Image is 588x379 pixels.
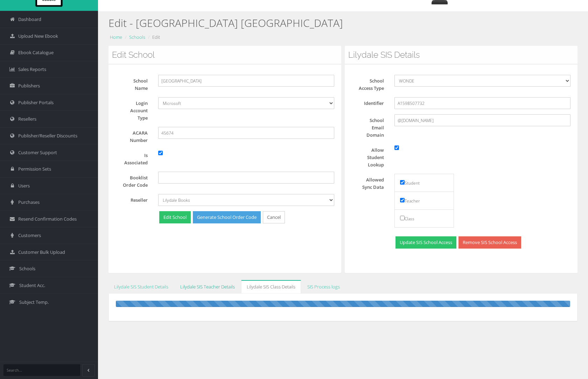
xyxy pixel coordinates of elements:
label: Identifier [352,97,389,107]
span: Ebook Catalogue [18,49,54,56]
a: Cancel [263,211,285,223]
span: Upload New Ebook [18,33,58,40]
label: Reseller [115,194,153,204]
a: SIS Process logs [302,280,345,294]
label: School Email Domain [352,114,389,139]
span: Customer Support [18,149,57,156]
h2: Edit - [GEOGRAPHIC_DATA] [GEOGRAPHIC_DATA] [108,17,577,29]
span: Resend Confirmation Codes [18,216,77,222]
span: Student Acc. [19,282,45,289]
h3: Edit School [112,50,338,59]
h3: Lilydale SIS Details [348,50,574,59]
label: Allow Student Lookup [352,144,389,169]
label: Is Associated [115,149,153,166]
label: Allowed Sync Data [352,174,389,191]
span: Permission Sets [18,166,51,172]
button: Update SIS School Access [395,236,456,249]
li: Student [394,174,454,192]
li: Class [394,209,454,228]
a: Remove SIS School Access [458,236,521,249]
button: Edit School [159,211,191,223]
label: School Access Type [352,75,389,92]
a: Home [110,34,122,40]
span: Sales Reports [18,66,46,73]
a: Lilydale SIS Teacher Details [175,280,240,294]
a: Generate School Order Code [193,211,261,223]
li: Edit [146,34,160,41]
li: Teacher [394,192,454,210]
span: Users [18,183,30,189]
label: Login Account Type [115,97,153,122]
a: Schools [129,34,145,40]
span: Resellers [18,116,36,122]
span: Subject Temp. [19,299,49,306]
label: Booklist Order Code [115,172,153,189]
label: ACARA Number [115,127,153,144]
span: Dashboard [18,16,41,23]
span: Customer Bulk Upload [18,249,65,256]
input: Search... [3,364,80,376]
span: Schools [19,265,35,272]
span: Customers [18,232,41,239]
span: Purchases [18,199,40,206]
a: Lilydale SIS Student Details [108,280,174,294]
a: Lilydale SIS Class Details [241,280,301,294]
span: Publisher Portals [18,99,54,106]
span: Publishers [18,83,40,89]
label: School Name [115,75,153,92]
span: Publisher/Reseller Discounts [18,133,77,139]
